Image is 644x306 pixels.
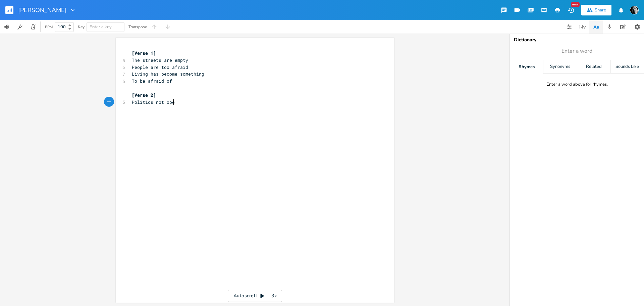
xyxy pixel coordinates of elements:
[543,60,577,74] div: Synonyms
[514,38,640,42] div: Dictionary
[132,78,172,84] span: To be afraid of
[571,2,580,7] div: New
[132,99,175,105] span: Politics not ope
[581,5,611,15] button: Share
[18,7,67,13] span: [PERSON_NAME]
[78,25,85,29] div: Key
[45,25,53,29] div: BPM
[132,71,204,77] span: Living has become something
[577,60,610,74] div: Related
[561,47,592,55] span: Enter a word
[268,290,280,302] div: 3x
[546,82,608,87] div: Enter a word above for rhymes.
[132,92,156,98] span: [Verse 2]
[128,25,147,29] div: Transpose
[132,57,188,63] span: The streets are empty
[228,290,282,302] div: Autoscroll
[595,7,606,13] div: Share
[132,64,188,70] span: People are too afraid
[132,50,156,56] span: [Verse 1]
[630,6,639,14] img: RTW72
[611,60,644,74] div: Sounds Like
[90,24,112,30] span: Enter a key
[564,4,578,16] button: New
[510,60,543,74] div: Rhymes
